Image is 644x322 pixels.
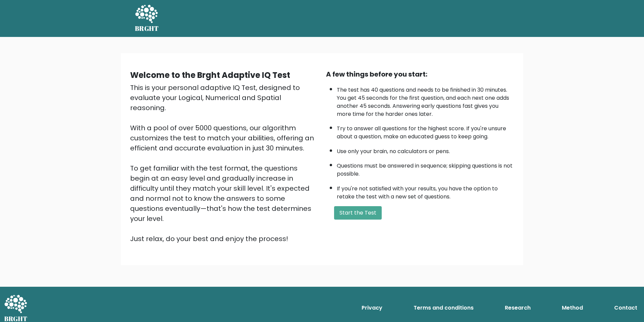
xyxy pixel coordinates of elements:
[334,206,382,220] button: Start the Test
[411,301,476,315] a: Terms and conditions
[337,158,514,178] li: Questions must be answered in sequence; skipping questions is not possible.
[502,301,533,315] a: Research
[337,83,514,118] li: The test has 40 questions and needs to be finished in 30 minutes. You get 45 seconds for the firs...
[326,69,514,79] div: A few things before you start:
[130,70,290,81] b: Welcome to the Brght Adaptive IQ Test
[135,25,159,33] h5: BRGHT
[359,301,385,315] a: Privacy
[337,121,514,141] li: Try to answer all questions for the highest score. If you're unsure about a question, make an edu...
[559,301,586,315] a: Method
[337,144,514,155] li: Use only your brain, no calculators or pens.
[337,181,514,201] li: If you're not satisfied with your results, you have the option to retake the test with a new set ...
[130,83,318,244] div: This is your personal adaptive IQ Test, designed to evaluate your Logical, Numerical and Spatial ...
[611,301,640,315] a: Contact
[135,3,159,34] a: BRGHT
